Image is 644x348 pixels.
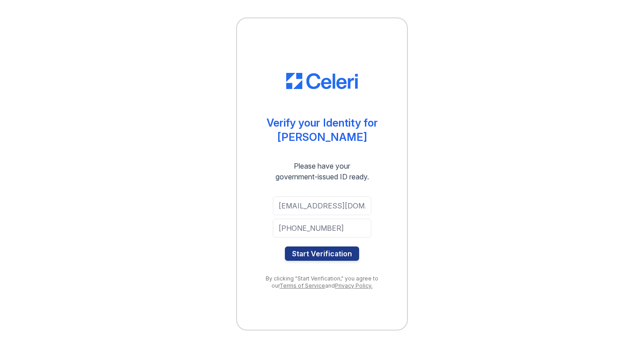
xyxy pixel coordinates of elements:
[285,246,359,261] button: Start Verification
[273,196,371,215] input: Email
[259,161,385,182] div: Please have your government-issued ID ready.
[286,73,358,89] img: CE_Logo_Blue-a8612792a0a2168367f1c8372b55b34899dd931a85d93a1a3d3e32e68fde9ad4.png
[267,116,378,144] div: Verify your Identity for [PERSON_NAME]
[273,219,371,238] input: Phone
[255,275,389,289] div: By clicking "Start Verification," you agree to our and
[280,282,325,289] a: Terms of Service
[335,282,373,289] a: Privacy Policy.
